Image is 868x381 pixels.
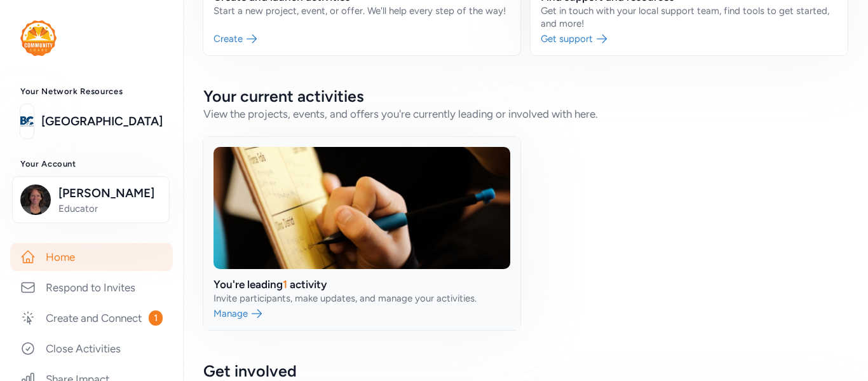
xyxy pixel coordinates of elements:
[10,243,173,271] a: Home
[10,304,173,332] a: Create and Connect1
[41,113,163,130] a: [GEOGRAPHIC_DATA]
[10,274,173,301] a: Respond to Invites
[203,106,848,121] div: View the projects, events, and offers you're currently leading or involved with here.
[20,87,163,97] h3: Your Network Resources
[20,107,34,135] img: logo
[58,184,161,202] span: [PERSON_NAME]
[58,202,161,215] span: Educator
[20,20,57,56] img: logo
[12,176,170,223] button: [PERSON_NAME]Educator
[10,335,173,363] a: Close Activities
[20,159,163,169] h3: Your Account
[203,361,848,381] h2: Get involved
[149,310,163,326] span: 1
[203,86,848,106] h2: Your current activities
